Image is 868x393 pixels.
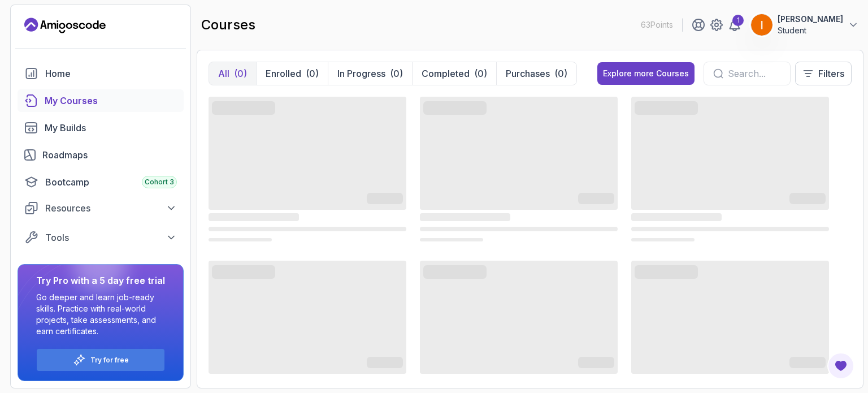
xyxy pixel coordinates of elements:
[45,175,177,189] div: Bootcamp
[212,267,275,277] span: ‌
[209,97,406,210] span: ‌
[506,67,550,80] p: Purchases
[201,16,255,34] h2: courses
[631,227,829,231] span: ‌
[750,14,859,36] button: user profile image[PERSON_NAME]Student
[603,68,689,79] div: Explore more Courses
[789,195,826,204] span: ‌
[631,213,722,221] span: ‌
[328,62,412,85] button: In Progress(0)
[256,62,328,85] button: Enrolled(0)
[423,103,487,113] span: ‌
[234,67,247,80] div: (0)
[635,267,698,277] span: ‌
[420,213,510,221] span: ‌
[367,195,403,204] span: ‌
[795,62,852,85] button: Filters
[45,67,177,80] div: Home
[778,25,843,36] p: Student
[578,359,614,368] span: ‌
[631,238,695,241] span: ‌
[36,292,165,337] p: Go deeper and learn job-ready skills. Practice with real-world projects, take assessments, and ea...
[728,18,741,32] a: 1
[209,94,406,245] div: card loading ui
[18,116,184,139] a: builds
[474,67,487,80] div: (0)
[209,261,406,374] span: ‌
[209,213,299,221] span: ‌
[732,15,744,26] div: 1
[18,171,184,193] a: bootcamp
[423,267,487,277] span: ‌
[631,94,829,245] div: card loading ui
[45,231,177,244] div: Tools
[420,94,618,245] div: card loading ui
[209,238,272,241] span: ‌
[24,16,106,34] a: Landing page
[18,198,184,218] button: Resources
[266,67,301,80] p: Enrolled
[412,62,496,85] button: Completed(0)
[18,227,184,248] button: Tools
[554,67,567,80] div: (0)
[36,348,165,372] button: Try for free
[789,359,826,368] span: ‌
[641,19,673,31] p: 63 Points
[496,62,576,85] button: Purchases(0)
[578,195,614,204] span: ‌
[597,62,695,85] button: Explore more Courses
[337,67,385,80] p: In Progress
[778,14,843,25] p: [PERSON_NAME]
[42,148,177,162] div: Roadmaps
[306,67,319,80] div: (0)
[212,103,275,113] span: ‌
[751,14,772,36] img: user profile image
[818,67,844,80] p: Filters
[209,62,256,85] button: All(0)
[422,67,470,80] p: Completed
[635,103,698,113] span: ‌
[18,62,184,85] a: home
[218,67,229,80] p: All
[728,67,781,80] input: Search...
[420,97,618,210] span: ‌
[45,121,177,135] div: My Builds
[420,238,483,241] span: ‌
[631,97,829,210] span: ‌
[420,261,618,374] span: ‌
[390,67,403,80] div: (0)
[145,178,174,187] span: Cohort 3
[209,227,406,231] span: ‌
[631,261,829,374] span: ‌
[90,356,129,365] a: Try for free
[45,201,177,215] div: Resources
[827,352,854,379] button: Open Feedback Button
[420,227,618,231] span: ‌
[18,89,184,112] a: courses
[45,94,177,107] div: My Courses
[367,359,403,368] span: ‌
[18,144,184,166] a: roadmaps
